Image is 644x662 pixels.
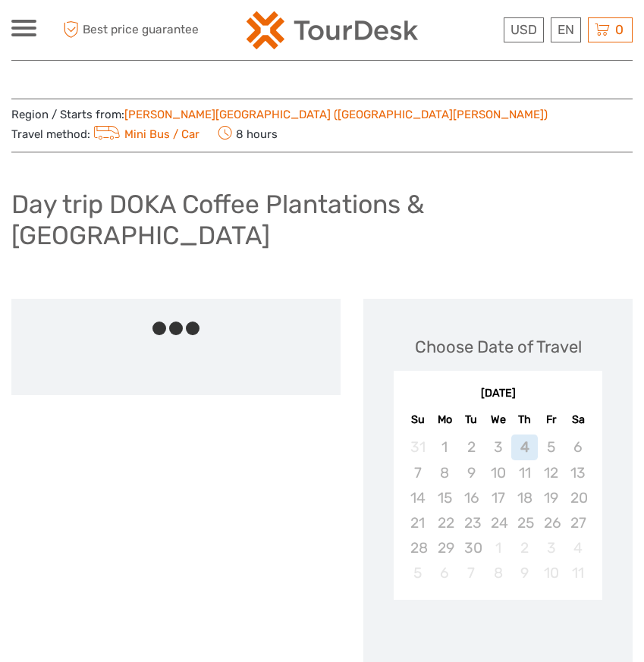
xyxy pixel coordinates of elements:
[538,435,564,460] div: Not available Friday, September 5th, 2025
[564,409,591,430] div: Sa
[538,409,564,430] div: Fr
[564,485,591,510] div: Not available Saturday, September 20th, 2025
[458,435,485,460] div: Not available Tuesday, September 2nd, 2025
[564,560,591,585] div: Not available Saturday, October 11th, 2025
[59,17,199,42] span: Best price guarantee
[511,560,538,585] div: Not available Thursday, October 9th, 2025
[564,510,591,535] div: Not available Saturday, September 27th, 2025
[247,11,418,49] img: 2254-3441b4b5-4e5f-4d00-b396-31f1d84a6ebf_logo_small.png
[564,535,591,560] div: Not available Saturday, October 4th, 2025
[511,435,538,460] div: Not available Thursday, September 4th, 2025
[564,460,591,485] div: Not available Saturday, September 13th, 2025
[432,510,458,535] div: Not available Monday, September 22nd, 2025
[511,510,538,535] div: Not available Thursday, September 25th, 2025
[398,435,597,585] div: month 2025-09
[124,108,548,121] a: [PERSON_NAME][GEOGRAPHIC_DATA] ([GEOGRAPHIC_DATA][PERSON_NAME])
[485,435,511,460] div: Not available Wednesday, September 3rd, 2025
[511,535,538,560] div: Not available Thursday, October 2nd, 2025
[493,639,503,649] div: Loading...
[538,460,564,485] div: Not available Friday, September 12th, 2025
[538,560,564,585] div: Not available Friday, October 10th, 2025
[511,485,538,510] div: Not available Thursday, September 18th, 2025
[11,107,548,123] span: Region / Starts from:
[458,510,485,535] div: Not available Tuesday, September 23rd, 2025
[404,435,431,460] div: Not available Sunday, August 31st, 2025
[485,535,511,560] div: Not available Wednesday, October 1st, 2025
[432,460,458,485] div: Not available Monday, September 8th, 2025
[485,560,511,585] div: Not available Wednesday, October 8th, 2025
[404,560,431,585] div: Not available Sunday, October 5th, 2025
[564,435,591,460] div: Not available Saturday, September 6th, 2025
[218,123,278,144] span: 8 hours
[485,460,511,485] div: Not available Wednesday, September 10th, 2025
[485,409,511,430] div: We
[511,409,538,430] div: Th
[404,535,431,560] div: Not available Sunday, September 28th, 2025
[11,189,633,250] h1: Day trip DOKA Coffee Plantations & [GEOGRAPHIC_DATA]
[11,123,199,144] span: Travel method:
[90,127,199,141] a: Mini Bus / Car
[538,485,564,510] div: Not available Friday, September 19th, 2025
[404,460,431,485] div: Not available Sunday, September 7th, 2025
[404,485,431,510] div: Not available Sunday, September 14th, 2025
[511,460,538,485] div: Not available Thursday, September 11th, 2025
[458,485,485,510] div: Not available Tuesday, September 16th, 2025
[432,535,458,560] div: Not available Monday, September 29th, 2025
[613,22,626,37] span: 0
[432,409,458,430] div: Mo
[458,460,485,485] div: Not available Tuesday, September 9th, 2025
[538,510,564,535] div: Not available Friday, September 26th, 2025
[432,435,458,460] div: Not available Monday, September 1st, 2025
[538,535,564,560] div: Not available Friday, October 3rd, 2025
[551,17,581,42] div: EN
[415,335,582,359] div: Choose Date of Travel
[432,560,458,585] div: Not available Monday, October 6th, 2025
[485,510,511,535] div: Not available Wednesday, September 24th, 2025
[510,22,537,37] span: USD
[432,485,458,510] div: Not available Monday, September 15th, 2025
[404,510,431,535] div: Not available Sunday, September 21st, 2025
[394,386,602,402] div: [DATE]
[485,485,511,510] div: Not available Wednesday, September 17th, 2025
[458,409,485,430] div: Tu
[458,535,485,560] div: Not available Tuesday, September 30th, 2025
[404,409,431,430] div: Su
[458,560,485,585] div: Not available Tuesday, October 7th, 2025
